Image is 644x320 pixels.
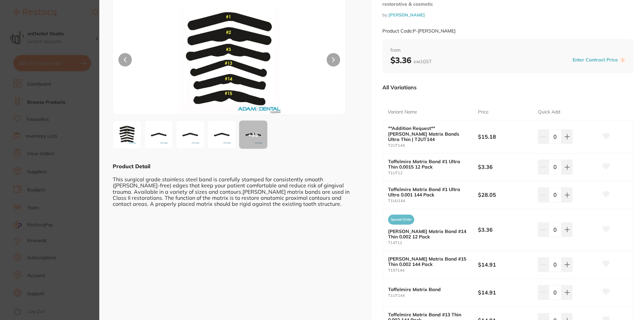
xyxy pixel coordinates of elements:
[388,199,478,203] small: T1UU144
[390,55,432,65] b: $3.36
[478,226,532,233] b: $3.36
[478,191,532,198] b: $28.05
[478,163,532,171] b: $3.36
[388,159,469,170] b: Toffelmire Matrix Band #1 Ultra Thin 0.0015 12 Pack
[210,123,234,147] img: VDEwMC5qcGc
[478,261,532,268] b: $14.91
[620,57,625,63] label: i
[478,133,532,140] b: $15.18
[178,123,202,147] img: NDQuanBn
[388,171,478,175] small: T1UT12
[478,109,489,116] p: Price
[388,256,469,267] b: [PERSON_NAME] Matrix Band #15 Thin 0.002 144 Pack
[388,229,469,239] b: [PERSON_NAME] Matrix Band #14 Thin 0.002 12 Pack
[382,28,455,34] small: Product Code: P-[PERSON_NAME]
[115,123,139,147] img: ZmxlbWlyZS5qcGc
[388,109,417,116] p: Variant Name
[382,84,417,91] p: All Variations
[388,126,469,142] b: **Addition Request** [PERSON_NAME] Matrix Bands Ultra Thin | T2UT144
[388,241,478,245] small: T14T12
[388,187,469,197] b: Toffelmire Matrix Band #1 Ultra Ultra 0.001 144 Pack
[388,215,414,225] span: Special Order
[382,1,633,7] small: restorative & cosmetic
[414,58,432,64] span: excl. GST
[388,268,478,273] small: T15T144
[239,120,268,149] button: +35
[538,109,560,116] p: Quick Add
[113,170,358,207] div: This surgical grade stainless steel band is carefully stamped for consistently smooth ([PERSON_NA...
[239,121,267,149] div: + 35
[160,8,299,115] img: ZmxlbWlyZS5qcGc
[113,163,150,170] b: Product Detail
[388,293,478,298] small: T1UT144
[388,287,469,292] b: Toffelmire Matrix Band
[388,12,425,17] a: [PERSON_NAME]
[388,143,478,148] small: T2UT144
[147,123,171,147] img: Mi5qcGc
[478,289,532,296] b: $14.91
[390,47,625,54] span: from
[571,57,620,63] button: Enter Contract Price
[382,12,633,17] small: by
